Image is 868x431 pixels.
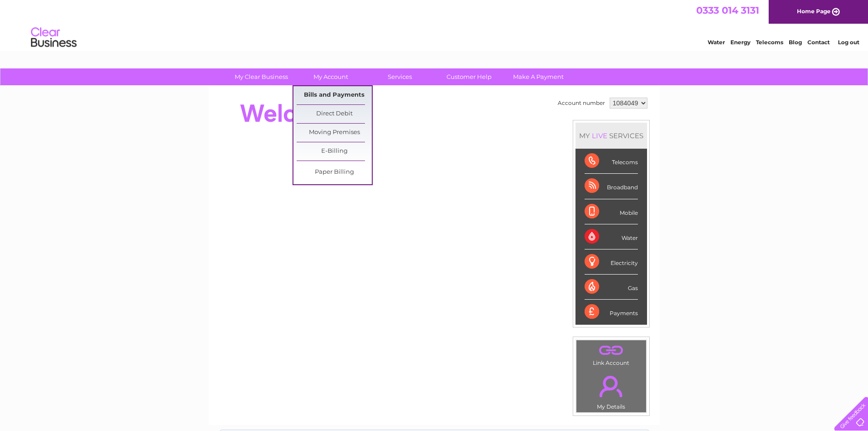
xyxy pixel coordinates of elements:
[807,39,830,46] a: Contact
[25,53,32,60] img: tab_domain_overview_orange.svg
[15,15,22,22] img: logo_orange.svg
[297,124,372,142] a: Moving Premises
[579,370,644,402] a: .
[101,54,154,60] div: Keywords by Traffic
[362,68,437,85] a: Services
[555,95,607,111] td: Account number
[297,142,372,161] a: E-Billing
[35,54,82,60] div: Domain Overview
[708,39,725,46] a: Water
[730,39,750,46] a: Energy
[15,24,22,31] img: website_grey.svg
[696,5,759,16] a: 0333 014 3131
[26,15,45,22] div: v 4.0.24
[297,105,372,123] a: Direct Debit
[576,368,647,413] td: My Details
[501,68,576,85] a: Make A Payment
[756,39,783,46] a: Telecoms
[31,24,77,52] img: logo.png
[224,68,299,85] a: My Clear Business
[585,224,638,249] div: Water
[590,131,609,140] div: LIVE
[219,5,650,44] div: Clear Business is a trading name of Verastar Limited (registered in [GEOGRAPHIC_DATA] No. 3667643...
[585,300,638,324] div: Payments
[431,68,507,85] a: Customer Help
[585,275,638,300] div: Gas
[838,39,859,46] a: Log out
[293,68,368,85] a: My Account
[24,24,100,31] div: Domain: [DOMAIN_NAME]
[576,340,647,369] td: Link Account
[585,249,638,275] div: Electricity
[579,343,644,358] a: .
[585,149,638,174] div: Telecoms
[297,163,372,182] a: Paper Billing
[585,174,638,199] div: Broadband
[575,123,647,149] div: MY SERVICES
[91,53,98,60] img: tab_keywords_by_traffic_grey.svg
[585,199,638,224] div: Mobile
[297,86,372,104] a: Bills and Payments
[789,39,802,46] a: Blog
